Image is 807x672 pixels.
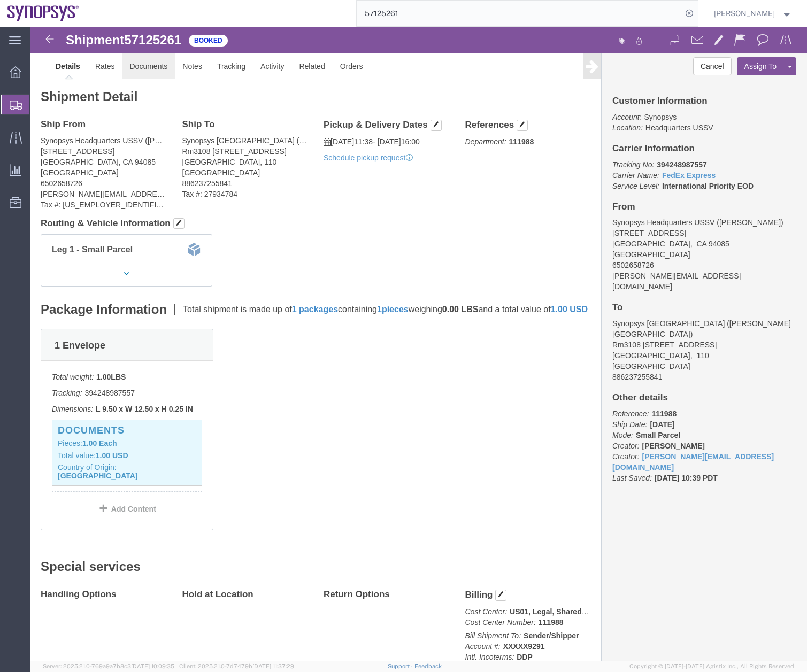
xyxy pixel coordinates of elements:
a: Support [388,663,414,669]
span: [DATE] 10:09:35 [131,663,174,669]
span: Zach Anderson [714,7,775,19]
span: Client: 2025.21.0-7d7479b [179,663,294,669]
button: [PERSON_NAME] [713,7,793,20]
input: Search for shipment number, reference number [357,1,682,26]
iframe: FS Legacy Container [30,27,807,661]
a: Feedback [414,663,442,669]
span: Copyright © [DATE]-[DATE] Agistix Inc., All Rights Reserved [629,662,794,671]
img: logo [7,5,79,21]
span: [DATE] 11:37:29 [252,663,294,669]
span: Server: 2025.21.0-769a9a7b8c3 [43,663,174,669]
